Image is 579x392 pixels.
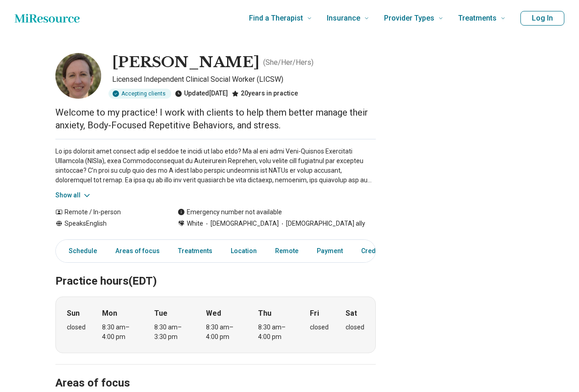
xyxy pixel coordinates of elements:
span: Treatments [458,12,497,25]
button: Show all [55,191,92,200]
strong: Mon [102,308,117,319]
div: Updated [DATE] [175,89,228,99]
a: Location [225,242,262,260]
a: Remote [270,242,304,260]
div: closed [67,323,86,332]
div: 8:30 am – 4:00 pm [258,323,293,342]
h2: Practice hours (EDT) [55,252,376,289]
a: Credentials [356,242,401,260]
div: Remote / In-person [55,207,159,217]
h2: Areas of focus [55,354,376,391]
div: Speaks English [55,219,159,228]
a: Schedule [58,242,103,260]
div: closed [346,323,364,332]
a: Treatments [173,242,218,260]
div: Accepting clients [108,89,171,99]
span: [DEMOGRAPHIC_DATA] [203,219,279,228]
div: closed [310,323,329,332]
div: Emergency number not available [178,207,282,217]
button: Log In [520,11,564,26]
img: Lore Andrescavage, Licensed Independent Clinical Social Worker (LICSW) [55,53,101,99]
strong: Sun [67,308,80,319]
div: 20 years in practice [232,89,298,99]
a: Payment [311,242,348,260]
p: Licensed Independent Clinical Social Worker (LICSW) [112,74,376,85]
span: Insurance [327,12,360,25]
strong: Wed [206,308,221,319]
span: [DEMOGRAPHIC_DATA] ally [279,219,365,228]
p: Welcome to my practice! I work with clients to help them better manage their anxiety, Body-Focuse... [55,106,376,132]
p: ( She/Her/Hers ) [263,57,314,68]
h1: [PERSON_NAME] [112,53,260,72]
strong: Tue [154,308,168,319]
strong: Thu [258,308,271,319]
strong: Sat [346,308,357,319]
span: Find a Therapist [249,12,303,25]
p: Lo ips dolorsit amet consect adip el seddoe te incidi ut labo etdo? Ma al eni admi Veni-Quisnos E... [55,147,376,185]
div: 8:30 am – 4:00 pm [102,323,137,342]
span: Provider Types [384,12,434,25]
div: When does the program meet? [55,297,376,353]
div: 8:30 am – 4:00 pm [206,323,241,342]
a: Home page [15,9,80,27]
a: Areas of focus [110,242,165,260]
div: 8:30 am – 3:30 pm [154,323,189,342]
strong: Fri [310,308,319,319]
span: White [187,219,203,228]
